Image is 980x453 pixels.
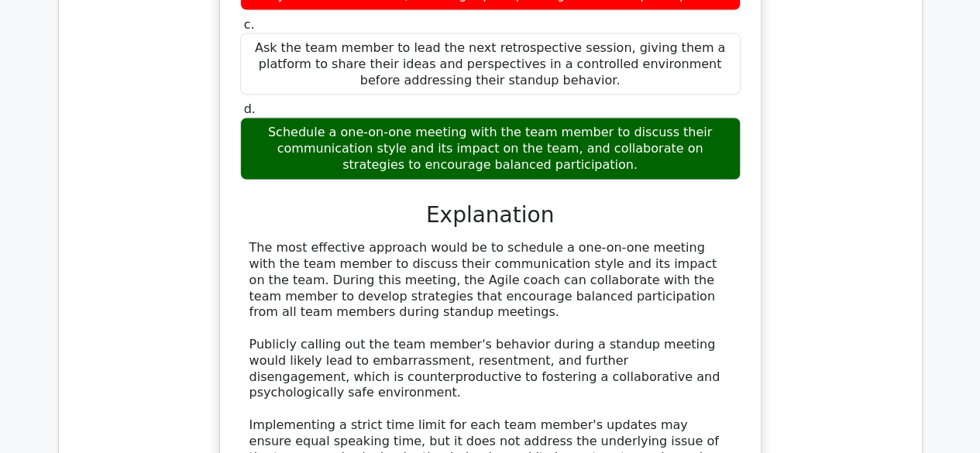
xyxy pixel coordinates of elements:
[240,33,741,95] div: Ask the team member to lead the next retrospective session, giving them a platform to share their...
[244,17,255,32] span: c.
[249,202,731,228] h3: Explanation
[240,118,741,180] div: Schedule a one-on-one meeting with the team member to discuss their communication style and its i...
[244,101,256,116] span: d.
